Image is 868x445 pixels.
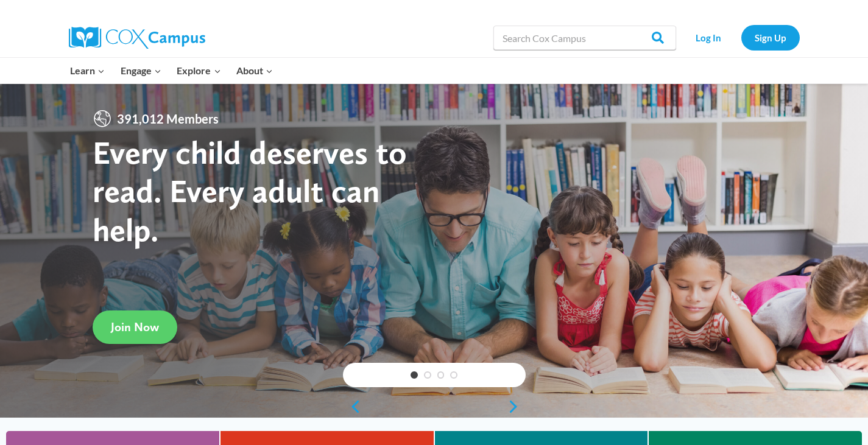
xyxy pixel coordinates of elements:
span: About [236,63,273,79]
a: Log In [682,25,735,50]
a: Sign Up [741,25,800,50]
a: next [507,399,526,414]
span: 391,012 Members [112,109,224,128]
a: 1 [411,371,418,379]
img: Cox Campus [69,27,205,49]
nav: Secondary Navigation [682,25,800,50]
a: Join Now [93,310,177,344]
span: Engage [121,63,161,79]
span: Learn [70,63,105,79]
span: Explore [177,63,221,79]
div: content slider buttons [343,394,526,419]
a: 3 [437,371,445,379]
a: 2 [424,371,431,379]
strong: Every child deserves to read. Every adult can help. [93,132,407,248]
span: Join Now [111,320,159,334]
a: previous [343,399,361,414]
input: Search Cox Campus [493,26,676,50]
a: 4 [450,371,457,379]
nav: Primary Navigation [63,58,281,83]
